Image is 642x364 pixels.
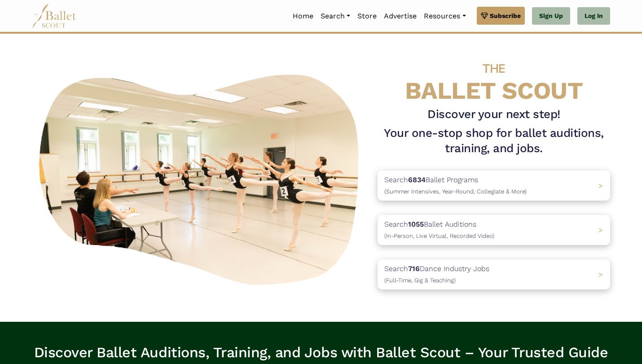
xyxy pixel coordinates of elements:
h3: Discover your next step! [378,107,610,122]
b: 716 [408,264,420,273]
a: Search6834Ballet Programs(Summer Intensives, Year-Round, Collegiate & More)> [378,171,610,201]
span: (Full-Time, Gig & Teaching) [384,277,456,284]
a: Search716Dance Industry Jobs(Full-Time, Gig & Teaching) > [378,259,610,289]
h4: BALLET SCOUT [378,52,610,103]
b: 6834 [408,175,426,184]
a: Home [289,7,317,26]
a: Advertise [380,7,420,26]
p: Search Ballet Auditions [384,219,494,241]
p: Search Ballet Programs [384,174,527,197]
p: Search Dance Industry Jobs [384,263,489,286]
span: Subscribe [490,11,521,21]
span: > [598,181,603,190]
span: > [598,270,603,279]
a: Subscribe [477,7,525,25]
span: (In-Person, Live Virtual, Recorded Video) [384,232,494,239]
a: Search1055Ballet Auditions(In-Person, Live Virtual, Recorded Video) > [378,215,610,245]
a: Log In [577,7,610,25]
img: gem.svg [481,11,488,21]
span: THE [483,61,505,76]
a: Store [354,7,380,26]
img: A group of ballerinas talking to each other in a ballet studio [32,65,370,290]
span: (Summer Intensives, Year-Round, Collegiate & More) [384,188,527,195]
a: Resources [420,7,469,26]
a: Sign Up [532,7,570,25]
a: Search [317,7,354,26]
h1: Your one-stop shop for ballet auditions, training, and jobs. [378,126,610,156]
span: > [598,226,603,234]
b: 1055 [408,220,424,228]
